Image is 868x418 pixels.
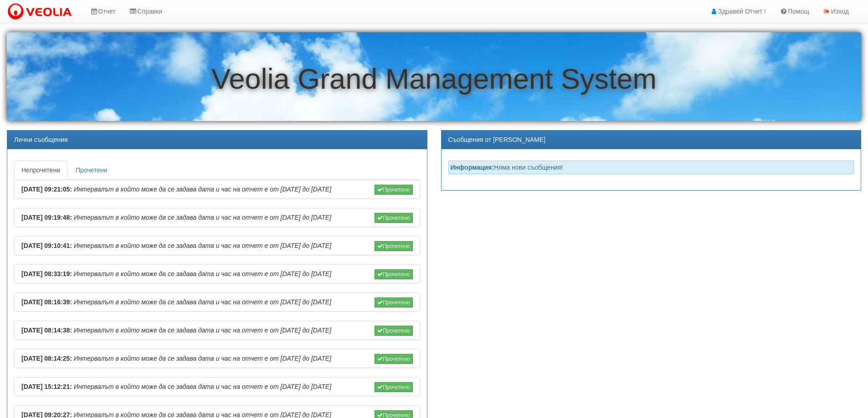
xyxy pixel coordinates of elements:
[375,213,413,223] button: Прочетено
[21,327,72,334] b: [DATE] 08:14:38:
[448,161,854,174] div: Няма нови съобщения!
[442,131,861,149] div: Съобщения от [PERSON_NAME]
[375,354,413,364] button: Прочетено
[375,382,413,392] button: Прочетено
[7,2,76,21] img: VeoliaLogo.png
[74,298,331,306] i: Интервалът в който може да се задава дата и час на отчет е от [DATE] до [DATE]
[21,355,72,362] b: [DATE] 08:14:25:
[74,214,331,221] i: Интервалът в който може да се задава дата и час на отчет е от [DATE] до [DATE]
[74,355,331,362] i: Интервалът в който може да се задава дата и час на отчет е от [DATE] до [DATE]
[74,242,331,249] i: Интервалът в който може да се задава дата и час на отчет е от [DATE] до [DATE]
[21,270,72,277] b: [DATE] 08:33:19:
[451,164,494,171] strong: Информация:
[14,161,67,180] a: Непрочетени
[74,270,331,277] i: Интервалът в който може да се задава дата и час на отчет е от [DATE] до [DATE]
[74,186,331,193] i: Интервалът в който може да се задава дата и час на отчет е от [DATE] до [DATE]
[21,298,72,306] b: [DATE] 08:16:39:
[21,383,72,390] b: [DATE] 15:12:21:
[375,241,413,251] button: Прочетено
[21,186,72,193] b: [DATE] 09:21:05:
[375,269,413,279] button: Прочетено
[21,214,72,221] b: [DATE] 09:19:48:
[375,185,413,195] button: Прочетено
[7,131,427,149] div: Лични съобщения
[21,242,72,249] b: [DATE] 09:10:41:
[375,326,413,336] button: Прочетено
[375,297,413,307] button: Прочетено
[68,161,115,180] a: Прочетени
[74,327,331,334] i: Интервалът в който може да се задава дата и час на отчет е от [DATE] до [DATE]
[74,383,331,390] i: Интервалът в който може да се задава дата и час на отчет е от [DATE] до [DATE]
[7,63,861,95] h1: Veolia Grand Management System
